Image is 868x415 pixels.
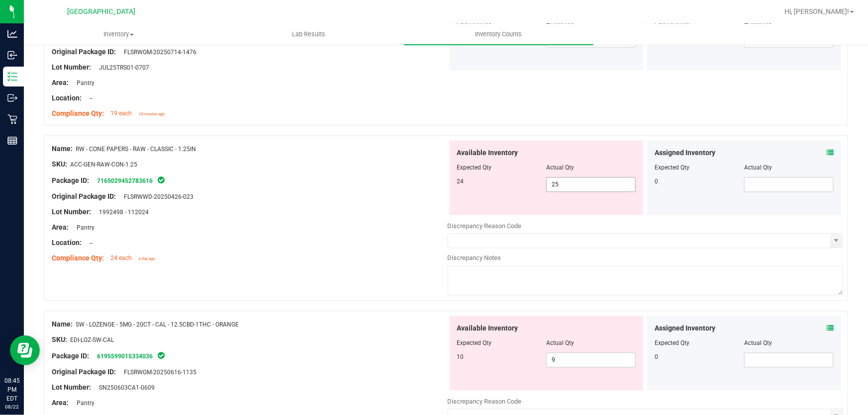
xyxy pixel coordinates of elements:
[457,178,464,185] span: 24
[72,80,95,86] span: Pantry
[7,72,17,82] inline-svg: Inventory
[85,95,93,102] span: --
[448,253,844,263] div: Discrepancy Notes
[547,177,635,191] input: 25
[24,30,213,39] span: Inventory
[52,352,89,360] span: Package ID:
[547,353,635,367] input: 9
[52,48,116,56] span: Original Package ID:
[655,163,744,172] div: Expected Qty
[70,336,114,343] span: EDI-LOZ-SW-CAL
[744,163,834,172] div: Actual Qty
[52,223,69,231] span: Area:
[94,384,155,391] span: SN250603CA1-0609
[457,148,518,158] span: Available Inventory
[52,320,73,328] span: Name:
[52,383,91,391] span: Lot Number:
[52,192,116,200] span: Original Package ID:
[448,398,522,405] span: Discrepancy Reason Code
[214,24,404,45] a: Lab Results
[76,321,239,328] span: SW - LOZENGE - 5MG - 20CT - CAL - 12.5CBD-1THC - ORANGE
[52,254,104,262] span: Compliance Qty:
[279,30,339,39] span: Lab Results
[76,146,196,153] span: RW - CONE PAPERS - RAW - CLASSIC - 1.25IN
[457,164,492,171] span: Expected Qty
[68,7,136,16] span: [GEOGRAPHIC_DATA]
[655,338,744,347] div: Expected Qty
[157,350,166,360] span: In Sync
[110,110,132,117] span: 19 each
[52,160,67,168] span: SKU:
[94,209,149,216] span: 1992498 - 112024
[4,403,19,411] p: 08/22
[94,64,149,71] span: JUL25TRS01-0707
[52,335,67,343] span: SKU:
[138,112,165,116] span: 14 minutes ago
[546,164,574,171] span: Actual Qty
[448,222,522,230] span: Discrepancy Reason Code
[97,353,153,360] a: 6195599015334036
[85,240,93,247] span: --
[784,7,849,15] span: Hi, [PERSON_NAME]!
[10,335,40,365] iframe: Resource center
[52,94,82,102] span: Location:
[52,239,82,247] span: Location:
[72,400,95,407] span: Pantry
[72,224,95,231] span: Pantry
[7,29,17,39] inline-svg: Analytics
[52,63,91,71] span: Lot Number:
[655,177,744,186] div: 0
[655,323,715,333] span: Assigned Inventory
[830,234,843,248] span: select
[138,256,155,261] span: a day ago
[4,376,19,403] p: 08:45 PM EDT
[457,323,518,333] span: Available Inventory
[70,161,137,168] span: ACC-GEN-RAW-CON-1.25
[52,368,116,376] span: Original Package ID:
[404,24,594,45] a: Inventory Counts
[7,114,17,124] inline-svg: Retail
[655,148,715,158] span: Assigned Inventory
[52,145,73,153] span: Name:
[7,50,17,60] inline-svg: Inbound
[52,208,91,216] span: Lot Number:
[52,109,104,117] span: Compliance Qty:
[7,136,17,146] inline-svg: Reports
[52,399,69,407] span: Area:
[52,79,69,86] span: Area:
[52,176,89,184] span: Package ID:
[119,369,196,376] span: FLSRWGM-20250616-1135
[546,339,574,346] span: Actual Qty
[157,175,166,185] span: In Sync
[24,24,214,45] a: Inventory
[457,353,464,360] span: 10
[7,93,17,103] inline-svg: Outbound
[97,177,153,184] a: 7165029452783616
[462,30,536,39] span: Inventory Counts
[655,352,744,361] div: 0
[119,193,193,200] span: FLSRWWD-20250426-023
[110,254,132,261] span: 24 each
[119,49,196,56] span: FLSRWGM-20250714-1476
[744,338,834,347] div: Actual Qty
[457,339,492,346] span: Expected Qty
